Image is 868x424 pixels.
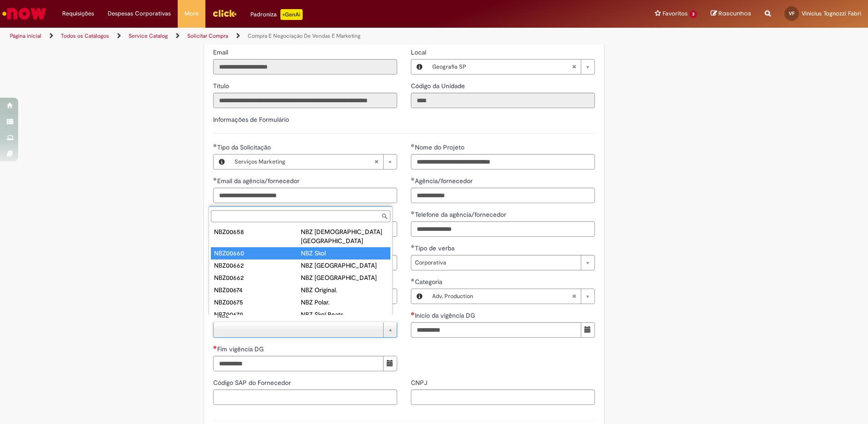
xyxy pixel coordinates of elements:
[301,285,388,294] div: NBZ Original.
[214,285,301,294] div: NBZ00674
[301,310,388,319] div: NBZ Skol Beats
[301,227,388,245] div: NBZ [DEMOGRAPHIC_DATA] [GEOGRAPHIC_DATA]
[301,298,388,307] div: NBZ Polar.
[301,249,388,258] div: NBZ Skol
[214,298,301,307] div: NBZ00675
[214,261,301,270] div: NBZ00662
[214,227,301,236] div: NBZ00658
[214,249,301,258] div: NBZ00660
[301,273,388,282] div: NBZ [GEOGRAPHIC_DATA]
[301,261,388,270] div: NBZ [GEOGRAPHIC_DATA]
[209,224,392,315] ul: NBZ
[214,273,301,282] div: NBZ00662
[214,310,301,319] div: NBZ00679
